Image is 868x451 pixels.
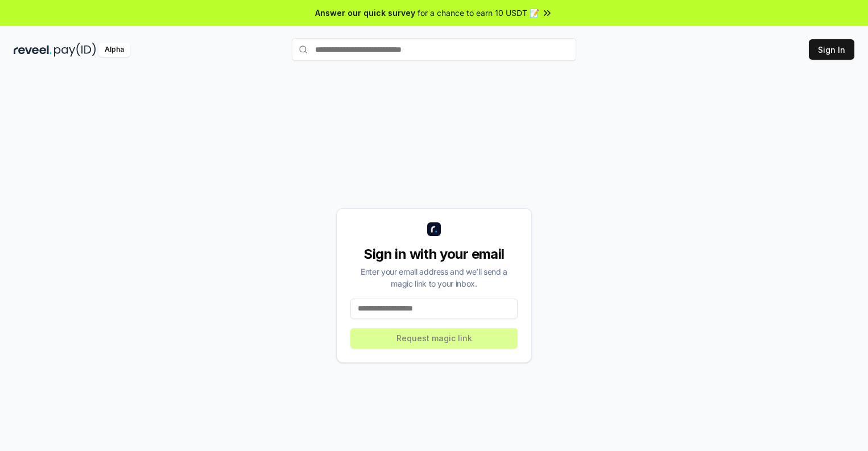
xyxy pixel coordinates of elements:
[350,266,518,289] div: Enter your email address and we’ll send a magic link to your inbox.
[54,43,96,57] img: pay_id
[98,43,130,57] div: Alpha
[418,7,539,19] span: for a chance to earn 10 USDT 📝
[14,43,52,57] img: reveel_dark
[350,245,518,263] div: Sign in with your email
[809,39,854,60] button: Sign In
[315,7,415,19] span: Answer our quick survey
[427,222,441,236] img: logo_small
